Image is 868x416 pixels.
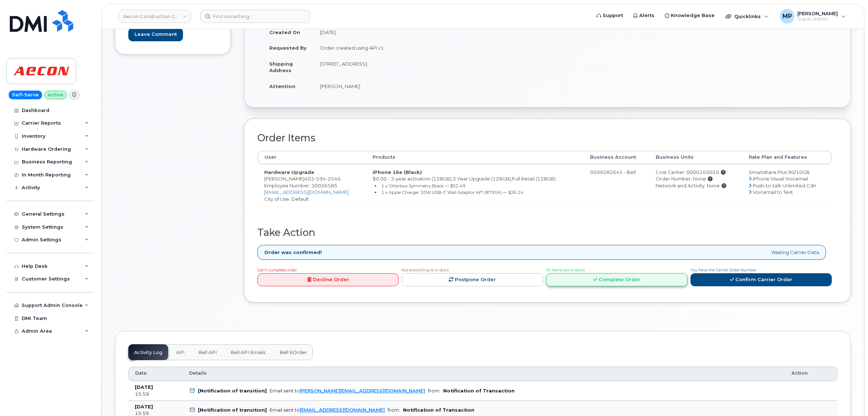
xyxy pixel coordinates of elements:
[546,273,688,287] a: Complete Order
[656,169,735,176] div: Cost Center: 0000160020
[313,24,542,40] td: [DATE]
[313,78,542,94] td: [PERSON_NAME]
[279,350,307,355] span: Bell eOrder
[135,391,176,398] div: 15:59
[313,40,542,56] td: Order created using API v1
[720,9,773,24] div: Quicklinks
[314,176,326,182] span: 594
[198,407,267,413] b: [Notification of transition]
[628,8,660,23] a: Alerts
[198,388,267,394] b: [Notification of transition]
[300,407,385,413] a: [EMAIL_ADDRESS][DOMAIN_NAME]
[690,273,832,287] a: Confirm Carrier Order
[128,28,183,41] input: Leave Comment
[176,350,184,355] span: API
[269,29,300,35] strong: Created On
[742,164,831,207] td: Smartshare Plus 90/10GB
[583,164,649,207] td: 0509282645 - Bell
[326,176,341,182] span: 2546
[135,370,147,377] span: Date
[671,12,715,19] span: Knowledge Base
[269,83,295,89] strong: Attention
[264,189,349,195] a: [EMAIL_ADDRESS][DOMAIN_NAME]
[649,151,742,164] th: Business Units
[300,388,425,394] a: [PERSON_NAME][EMAIL_ADDRESS][DOMAIN_NAME]
[388,407,400,413] span: from:
[257,227,832,238] h2: Take Action
[269,45,307,51] strong: Requested By
[304,176,341,182] span: 403
[428,388,440,394] span: from:
[264,183,337,188] span: Employee Number: 30026585
[753,183,816,188] span: Push-to-talk Unlimited Cdn
[381,190,523,195] small: 1 x Apple Charger 20W USB-C Wall Adaptor WT (87916) — $26.24
[583,151,649,164] th: Business Account
[753,189,793,195] span: Voicemail to Text
[313,56,542,78] td: [STREET_ADDRESS]
[403,407,474,413] b: Notification of Transaction
[656,182,735,189] div: Network and Activity: None
[258,164,366,207] td: [PERSON_NAME] City of Use: Default
[753,176,808,182] span: iPhone Visual Voicemail
[200,10,310,23] input: Find something...
[546,268,585,273] span: All Items are in stock
[690,268,756,273] span: You have the Carrier Order Number
[402,273,543,287] a: Postpone Order
[639,12,655,19] span: Alerts
[264,249,322,256] strong: Order was confirmed!
[742,151,831,164] th: Rate Plan and Features
[373,169,422,175] strong: iPhone 16e (Black)
[270,407,385,413] div: Email sent to
[782,12,792,21] span: MP
[660,8,720,23] a: Knowledge Base
[402,268,449,273] span: Not everything is in stock
[366,151,584,164] th: Products
[366,164,584,207] td: $0.00 - 3-year activation (128GB),3 Year Upgrade (128GB),Full Retail (128GB)
[135,404,153,409] b: [DATE]
[257,273,399,287] a: Decline Order
[119,10,191,23] a: Aecon Construction Group Inc
[257,268,297,273] span: Can't complete order
[258,151,366,164] th: User
[231,350,266,355] span: Bell API Emails
[775,9,851,24] div: Michael Partack
[656,175,735,182] div: Order Number: None
[734,13,761,19] span: Quicklinks
[257,133,832,143] h2: Order Items
[264,169,314,175] strong: Hardware Upgrade
[603,12,623,19] span: Support
[591,8,628,23] a: Support
[189,370,207,377] span: Details
[443,388,515,394] b: Notification of Transaction
[257,245,826,260] div: Waiting Carrier Data
[785,367,838,381] th: Action
[797,11,838,16] span: [PERSON_NAME]
[381,183,465,188] small: 1 x Otterbox Symmetry Black — $52.49
[270,388,425,394] div: Email sent to
[198,350,217,355] span: Bell API
[135,384,153,390] b: [DATE]
[797,16,838,22] span: Super Admin
[269,61,293,74] strong: Shipping Address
